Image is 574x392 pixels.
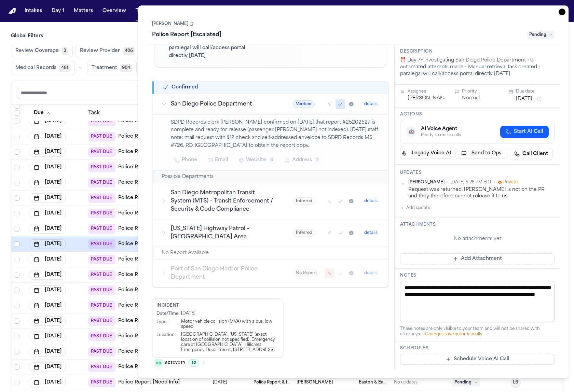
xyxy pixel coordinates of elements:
[514,128,543,135] span: Start AI Call
[325,196,334,206] button: Mark as no report
[293,269,320,277] span: No Report
[156,319,178,330] div: Type :
[181,311,195,317] div: [DATE]
[118,348,180,355] a: Police Report [Need Info]
[422,332,482,336] span: • Changes save automatically
[118,318,180,324] a: Police Report [Escalated]
[149,29,224,40] h1: Police Report [Escalated]
[447,180,448,185] span: •
[30,347,66,356] button: [DATE]
[22,5,45,17] button: Intakes
[400,253,555,264] button: Add Attachment
[409,128,414,135] span: 🤖
[204,154,232,166] button: Email
[59,64,70,72] span: 481
[361,229,380,237] button: details
[325,99,334,109] button: Mark as no report
[510,148,552,160] a: Call Client
[325,268,334,278] button: Mark as no report
[30,332,66,341] button: [DATE]
[133,5,151,17] button: Tasks
[297,380,333,385] span: Brent Brush
[500,126,549,138] button: Start AI Call
[336,268,345,278] button: Mark as confirmed
[400,204,430,212] button: Add update
[15,65,56,71] span: Medical Records
[188,359,199,367] span: 12
[8,8,16,14] a: Home
[61,47,68,55] span: 3
[394,380,418,385] div: No updates
[14,303,19,308] span: Select row
[88,301,115,310] span: PAST DUE
[462,89,501,94] div: Priority
[88,347,115,356] span: PAST DUE
[293,100,315,108] span: Verified
[400,112,555,117] h3: Actions
[346,99,356,109] button: Mark as received
[171,265,276,281] h3: Port of San Diego Harbor Police Department
[346,268,356,278] button: Mark as received
[462,95,480,102] button: Normal
[254,380,291,385] span: Police Report & Investigation
[92,65,117,71] span: Treatment
[30,378,66,387] button: [DATE]
[171,154,201,166] button: Phone
[516,89,555,94] div: Due date
[503,180,518,185] span: Private
[455,148,507,159] button: Send to Ops
[87,61,137,75] button: Treatment904
[152,21,194,27] a: [PERSON_NAME]
[76,44,139,58] button: Review Provider406
[400,326,555,337] div: These notes are only visible to your team and will not be shared with attorneys.
[152,357,209,369] button: Activity12
[11,44,73,58] button: Review Coverage3
[30,301,66,310] button: [DATE]
[49,5,67,17] button: Day 1
[450,180,492,185] span: [DATE] 5:28 PM EDT
[421,132,461,138] div: Ready to make calls
[178,5,208,17] button: The Flock
[511,378,520,387] button: LB
[346,228,356,238] button: Mark as received
[400,148,452,159] button: Legacy Voice AI
[400,354,555,365] button: Schedule Voice AI Call
[123,47,135,55] span: 406
[14,380,19,385] span: Select row
[361,197,380,205] button: details
[513,380,518,385] span: LB
[535,95,543,103] button: Snooze task
[155,5,174,17] button: Firms
[8,8,16,14] img: Finch Logo
[162,173,214,180] h2: Possible Departments
[400,346,555,351] h3: Schedules
[325,228,334,238] button: Mark as no report
[100,5,129,17] button: Overview
[181,332,279,353] div: [GEOGRAPHIC_DATA], [US_STATE] (exact location of collision not specified); Emergency care at [GEO...
[118,364,178,370] a: Police Report [Guessing]
[118,333,180,340] a: Police Report [Escalated]
[165,360,186,366] span: Activity
[14,318,19,324] span: Select row
[118,302,180,309] a: Police Report [Need Info]
[346,196,356,206] button: Mark as received
[11,61,75,75] button: Medical Records481
[171,225,276,241] h3: [US_STATE] Highway Patrol – [GEOGRAPHIC_DATA] Area
[171,119,380,150] p: SDPD Records clerk [PERSON_NAME] confirmed on [DATE] that report #25202527 is complete and ready ...
[11,33,563,40] h3: Global Filters
[118,379,180,386] a: Police Report [Need Info]
[516,96,532,102] button: [DATE]
[171,100,276,108] h3: San Diego Police Department
[336,228,345,238] button: Mark as confirmed
[400,236,555,242] div: No attachments yet
[71,5,96,17] button: Matters
[408,180,445,185] span: [PERSON_NAME]
[14,364,19,370] span: Select row
[293,229,315,237] span: Inferred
